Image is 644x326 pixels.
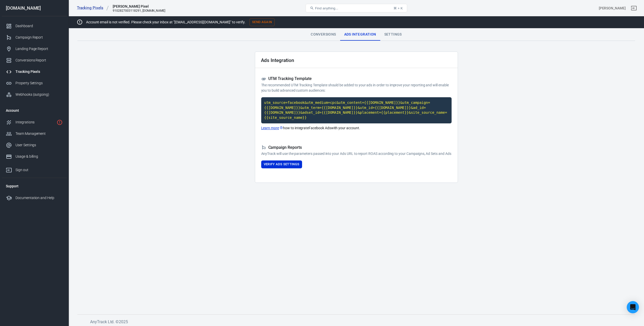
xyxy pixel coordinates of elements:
code: Click to copy [261,97,452,123]
div: Webhooks (outgoing) [15,92,63,97]
div: Property Settings [15,80,63,86]
a: Campaign Report [2,32,67,43]
span: Find anything... [315,6,338,10]
a: Sign out [628,2,640,14]
div: Open Intercom Messenger [627,301,639,313]
a: Landing Page Report [2,43,67,55]
p: how to integrate Facebook Ads with your account. [261,125,452,131]
a: Sign out [2,162,67,176]
li: Support [2,180,67,192]
a: Tracking Pixels [77,5,109,11]
div: Sign out [15,167,63,173]
div: Campaign Report [15,35,63,40]
a: Team Management [2,128,67,139]
li: Account [2,104,67,117]
p: AnyTrack will use the parameters passed into your Ads URL to report ROAS according to your Campai... [261,151,452,156]
div: Conversions Report [15,58,63,63]
div: ⌘ + K [393,6,403,10]
svg: 2 networks not verified yet [57,119,63,125]
button: Verify Ads Settings [261,160,302,168]
div: Documentation and Help [15,195,63,201]
h5: UTM Tracking Template [261,76,452,81]
div: Integrations [15,120,55,125]
div: Dashboard [15,23,63,29]
a: Usage & billing [2,151,67,162]
a: User Settings [2,139,67,151]
div: Ads Integration [340,28,380,41]
div: Team Management [15,131,63,136]
div: User Settings [15,142,63,148]
a: Tracking Pixels [2,66,67,77]
div: Settings [380,28,406,41]
button: Send Again [250,18,275,26]
a: Learn more [261,125,283,131]
p: Account email is not verified. Please check your inbox at "[EMAIL_ADDRESS][DOMAIN_NAME]" to verify. [86,20,245,25]
h5: Campaign Reports [261,145,452,150]
a: Webhooks (outgoing) [2,89,67,100]
div: Conversions [307,28,340,41]
div: Landing Page Report [15,46,63,52]
h6: AnyTrack Ltd. © 2025 [90,319,471,325]
h2: Ads Integration [261,58,294,63]
a: Integrations [2,117,67,128]
a: Conversions Report [2,55,67,66]
a: Dashboard [2,20,67,32]
div: Tracking Pixels [15,69,63,74]
div: Chris G Morrison Pixel [113,4,163,9]
button: Find anything...⌘ + K [306,4,407,12]
div: Account id: 4Eae67Et [599,6,626,11]
a: Property Settings [2,77,67,89]
p: The recommended UTM Tracking Template should be added to your ads in order to improve your report... [261,83,452,93]
div: 9102827003118291, chrisgmorrison.com [113,9,165,12]
div: [DOMAIN_NAME] [2,6,67,10]
div: Usage & billing [15,154,63,159]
